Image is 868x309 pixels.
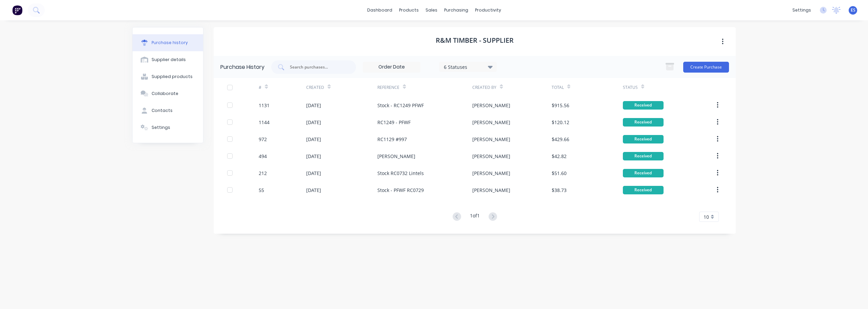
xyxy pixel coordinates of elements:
[472,5,505,15] div: productivity
[422,5,441,15] div: sales
[623,84,638,91] div: Status
[152,108,173,114] div: Contacts
[552,170,567,177] div: $51.60
[552,136,569,143] div: $429.66
[851,7,855,13] span: ES
[377,84,399,91] div: Reference
[259,170,267,177] div: 212
[306,170,321,177] div: [DATE]
[683,62,729,73] button: Create Purchase
[623,135,664,143] div: Received
[133,85,203,102] button: Collaborate
[472,119,510,126] div: [PERSON_NAME]
[377,153,415,160] div: [PERSON_NAME]
[259,153,267,160] div: 494
[789,5,814,15] div: settings
[552,153,567,160] div: $42.82
[363,62,420,72] input: Order Date
[623,169,664,177] div: Received
[152,124,170,131] div: Settings
[306,102,321,109] div: [DATE]
[364,5,396,15] a: dashboard
[133,119,203,136] button: Settings
[377,102,424,109] div: Stock - RC1249 PFWF
[552,187,567,194] div: $38.73
[133,68,203,85] button: Supplied products
[377,170,424,177] div: Stock RC0732 Lintels
[441,5,472,15] div: purchasing
[472,136,510,143] div: [PERSON_NAME]
[306,153,321,160] div: [DATE]
[623,101,664,110] div: Received
[436,36,514,44] h1: R&M Timber - Supplier
[552,102,569,109] div: $915.56
[623,186,664,194] div: Received
[306,136,321,143] div: [DATE]
[704,213,709,220] span: 10
[623,118,664,127] div: Received
[259,84,261,91] div: #
[259,102,270,109] div: 1131
[152,40,188,46] div: Purchase history
[552,84,564,91] div: Total
[552,119,569,126] div: $120.12
[133,102,203,119] button: Contacts
[470,212,480,222] div: 1 of 1
[152,74,193,80] div: Supplied products
[472,187,510,194] div: [PERSON_NAME]
[306,84,324,91] div: Created
[152,57,186,63] div: Supplier details
[133,34,203,51] button: Purchase history
[444,63,492,70] div: 6 Statuses
[472,170,510,177] div: [PERSON_NAME]
[396,5,422,15] div: products
[133,51,203,68] button: Supplier details
[12,5,22,15] img: Factory
[472,84,496,91] div: Created By
[623,152,664,160] div: Received
[259,187,264,194] div: 55
[289,64,346,71] input: Search purchases...
[377,136,407,143] div: RC1129 #997
[377,119,411,126] div: RC1249 - PFWF
[472,102,510,109] div: [PERSON_NAME]
[220,63,264,71] div: Purchase History
[472,153,510,160] div: [PERSON_NAME]
[306,119,321,126] div: [DATE]
[152,91,178,97] div: Collaborate
[259,119,270,126] div: 1144
[306,187,321,194] div: [DATE]
[259,136,267,143] div: 972
[377,187,424,194] div: Stock - PFWF RC0729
